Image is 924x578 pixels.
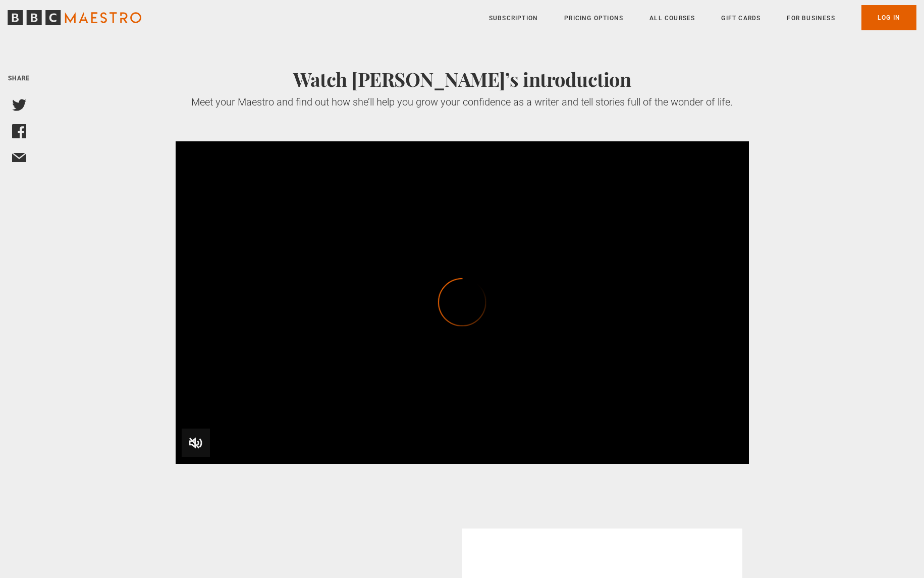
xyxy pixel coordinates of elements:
[489,13,538,23] a: Subscription
[787,13,835,23] a: For business
[564,13,623,23] a: Pricing Options
[489,5,916,30] nav: Primary
[721,13,760,23] a: Gift Cards
[182,429,210,457] button: Unmute
[861,5,916,30] a: Log In
[8,10,141,25] svg: BBC Maestro
[8,75,30,82] span: Share
[176,141,749,464] video-js: Video Player
[176,95,749,109] div: Meet your Maestro and find out how she’ll help you grow your confidence as a writer and tell stor...
[649,13,695,23] a: All Courses
[176,68,749,91] h2: Watch [PERSON_NAME]’s introduction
